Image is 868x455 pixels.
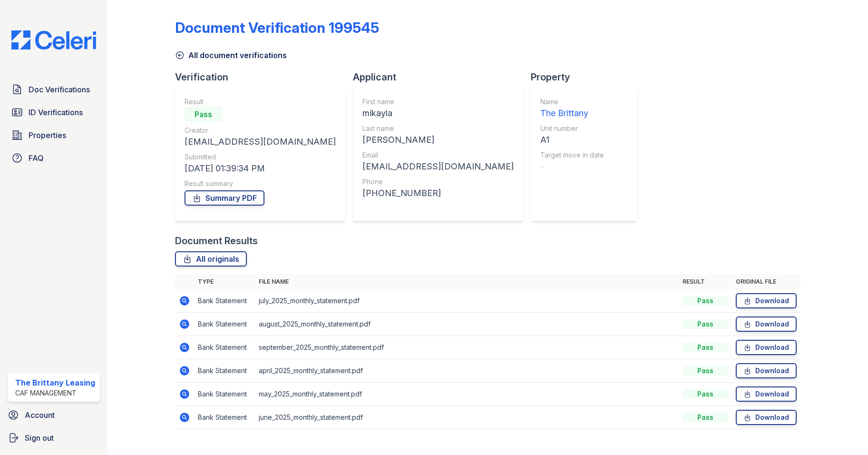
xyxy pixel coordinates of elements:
[540,97,604,107] div: Name
[362,187,514,200] div: [PHONE_NUMBER]
[185,162,336,175] div: [DATE] 01:39:34 PM
[736,293,797,308] a: Download
[255,336,679,359] td: september_2025_monthly_statement.pdf
[185,126,336,135] div: Creator
[194,406,255,429] td: Bank Statement
[8,103,100,122] a: ID Verifications
[736,340,797,355] a: Download
[362,160,514,173] div: [EMAIL_ADDRESS][DOMAIN_NAME]
[4,406,104,425] a: Account
[15,377,95,388] div: The Brittany Leasing
[175,70,353,84] div: Verification
[255,359,679,383] td: april_2025_monthly_statement.pdf
[175,234,258,247] div: Document Results
[29,107,83,118] span: ID Verifications
[736,363,797,378] a: Download
[4,428,104,447] a: Sign out
[540,107,604,120] div: The Brittany
[4,30,104,49] img: CE_Logo_Blue-a8612792a0a2168367f1c8372b55b34899dd931a85d93a1a3d3e32e68fde9ad4.png
[255,383,679,406] td: may_2025_monthly_statement.pdf
[736,410,797,425] a: Download
[29,129,66,141] span: Properties
[540,124,604,133] div: Unit number
[353,70,531,84] div: Applicant
[683,366,728,376] div: Pass
[362,97,514,107] div: First name
[683,413,728,422] div: Pass
[828,417,858,445] iframe: chat widget
[194,313,255,336] td: Bank Statement
[194,289,255,313] td: Bank Statement
[540,160,604,173] div: -
[15,388,95,398] div: CAF Management
[540,133,604,147] div: A1
[736,317,797,332] a: Download
[362,107,514,120] div: mikayla
[29,152,44,164] span: FAQ
[8,126,100,145] a: Properties
[362,133,514,147] div: [PERSON_NAME]
[185,190,264,206] a: Summary PDF
[683,296,728,306] div: Pass
[8,148,100,168] a: FAQ
[185,97,336,107] div: Result
[679,274,732,289] th: Result
[362,124,514,133] div: Last name
[540,150,604,160] div: Target move in date
[540,97,604,120] a: Name The Brittany
[185,135,336,148] div: [EMAIL_ADDRESS][DOMAIN_NAME]
[683,319,728,329] div: Pass
[29,84,90,95] span: Doc Verifications
[185,107,223,122] div: Pass
[185,179,336,188] div: Result summary
[25,432,54,444] span: Sign out
[732,274,800,289] th: Original file
[255,313,679,336] td: august_2025_monthly_statement.pdf
[194,336,255,359] td: Bank Statement
[255,274,679,289] th: File name
[736,386,797,402] a: Download
[194,383,255,406] td: Bank Statement
[531,70,645,84] div: Property
[683,343,728,352] div: Pass
[362,177,514,187] div: Phone
[175,49,287,61] a: All document verifications
[175,251,247,267] a: All originals
[683,389,728,399] div: Pass
[362,150,514,160] div: Email
[25,409,55,421] span: Account
[185,152,336,162] div: Submitted
[255,406,679,429] td: june_2025_monthly_statement.pdf
[194,359,255,383] td: Bank Statement
[255,289,679,313] td: july_2025_monthly_statement.pdf
[194,274,255,289] th: Type
[8,80,100,99] a: Doc Verifications
[175,19,379,36] div: Document Verification 199545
